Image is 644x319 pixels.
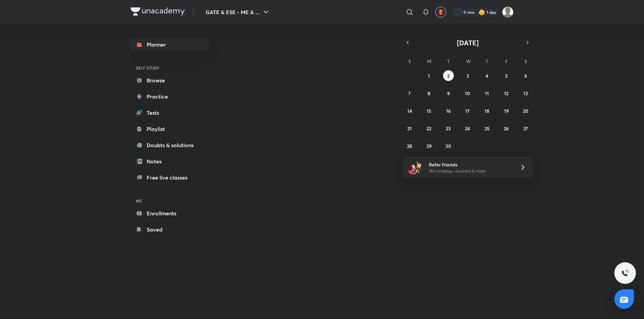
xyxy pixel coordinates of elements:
[481,88,492,99] button: September 11, 2025
[130,62,209,74] h6: SELF STUDY
[504,125,509,132] abbr: September 26, 2025
[504,108,509,114] abbr: September 19, 2025
[412,38,523,47] button: [DATE]
[465,108,470,114] abbr: September 17, 2025
[130,155,209,168] a: Notes
[465,125,470,132] abbr: September 24, 2025
[446,125,451,132] abbr: September 23, 2025
[427,108,431,114] abbr: September 15, 2025
[130,106,209,119] a: Tests
[438,9,444,15] img: avatar
[428,73,430,79] abbr: September 1, 2025
[465,90,470,97] abbr: September 10, 2025
[202,5,274,19] button: GATE & ESE - ME & ...
[447,73,449,79] abbr: September 2, 2025
[621,269,629,277] img: ttu
[407,143,412,149] abbr: September 28, 2025
[501,88,512,99] button: September 12, 2025
[445,143,451,149] abbr: September 30, 2025
[524,73,527,79] abbr: September 6, 2025
[501,70,512,81] button: September 5, 2025
[423,88,434,99] button: September 8, 2025
[130,7,185,16] img: Company Logo
[423,105,434,116] button: September 15, 2025
[407,125,412,132] abbr: September 21, 2025
[130,122,209,136] a: Playlist
[423,123,434,134] button: September 22, 2025
[130,171,209,184] a: Free live classes
[443,105,454,116] button: September 16, 2025
[423,140,434,151] button: September 29, 2025
[407,108,412,114] abbr: September 14, 2025
[130,207,209,220] a: Enrollments
[462,70,473,81] button: September 3, 2025
[501,105,512,116] button: September 19, 2025
[478,9,485,16] img: streak
[427,125,431,132] abbr: September 22, 2025
[404,140,415,151] button: September 28, 2025
[481,70,492,81] button: September 4, 2025
[481,123,492,134] button: September 25, 2025
[486,58,488,64] abbr: Thursday
[130,138,209,152] a: Doubts & solutions
[462,123,473,134] button: September 24, 2025
[462,88,473,99] button: September 10, 2025
[404,105,415,116] button: September 14, 2025
[447,90,450,97] abbr: September 9, 2025
[408,161,422,174] img: referral
[523,125,528,132] abbr: September 27, 2025
[502,6,514,18] img: Prakhar Mishra
[486,73,488,79] abbr: September 4, 2025
[462,105,473,116] button: September 17, 2025
[130,195,209,207] h6: ME
[485,90,489,97] abbr: September 11, 2025
[443,70,454,81] button: September 2, 2025
[429,161,512,168] h6: Refer friends
[408,58,411,64] abbr: Sunday
[435,7,446,18] button: avatar
[505,73,508,79] abbr: September 5, 2025
[446,108,451,114] abbr: September 16, 2025
[443,123,454,134] button: September 23, 2025
[466,58,471,64] abbr: Wednesday
[466,73,469,79] abbr: September 3, 2025
[443,88,454,99] button: September 9, 2025
[523,90,528,97] abbr: September 13, 2025
[130,223,209,236] a: Saved
[404,88,415,99] button: September 7, 2025
[481,105,492,116] button: September 18, 2025
[130,7,185,17] a: Company Logo
[520,123,531,134] button: September 27, 2025
[404,123,415,134] button: September 21, 2025
[457,38,479,47] span: [DATE]
[520,88,531,99] button: September 13, 2025
[523,108,528,114] abbr: September 20, 2025
[524,58,527,64] abbr: Saturday
[429,168,512,174] p: Win a laptop, vouchers & more
[423,70,434,81] button: September 1, 2025
[130,90,209,103] a: Practice
[520,70,531,81] button: September 6, 2025
[130,74,209,87] a: Browse
[130,38,209,51] a: Planner
[427,58,431,64] abbr: Monday
[443,140,454,151] button: September 30, 2025
[408,90,411,97] abbr: September 7, 2025
[485,125,490,132] abbr: September 25, 2025
[447,58,450,64] abbr: Tuesday
[427,143,432,149] abbr: September 29, 2025
[504,90,508,97] abbr: September 12, 2025
[505,58,508,64] abbr: Friday
[501,123,512,134] button: September 26, 2025
[485,108,489,114] abbr: September 18, 2025
[520,105,531,116] button: September 20, 2025
[428,90,430,97] abbr: September 8, 2025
